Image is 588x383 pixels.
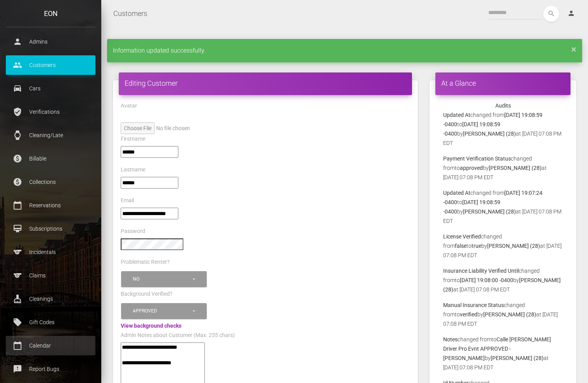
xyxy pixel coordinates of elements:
b: [PERSON_NAME] (28) [463,131,516,137]
p: Verifications [12,106,90,118]
p: changed from to by at [DATE] 07:08 PM EDT [443,154,563,182]
a: drive_eta Cars [6,79,95,98]
a: sports Incidentals [6,242,95,262]
a: Customers [113,4,147,23]
b: [PERSON_NAME] (28) [487,243,540,249]
p: Billable [12,153,90,164]
h4: At a Glance [441,78,565,88]
b: Notes [443,336,458,342]
b: [DATE] 19:08:59 -0400 [443,199,500,215]
p: Calendar [12,340,90,351]
div: No [133,276,192,282]
p: Cars [12,83,90,94]
a: paid Collections [6,172,95,192]
h4: Editing Customer [125,78,406,88]
p: Reservations [12,199,90,211]
a: verified_user Verifications [6,102,95,122]
a: feedback Report Bugs [6,359,95,379]
label: Lastname [121,166,145,174]
b: [PERSON_NAME] (28) [463,208,516,215]
b: [PERSON_NAME] (28) [489,165,542,171]
p: Cleanings [12,293,90,305]
b: [PERSON_NAME] (28) [491,355,544,361]
a: person [562,6,582,21]
p: Report Bugs [12,363,90,375]
strong: Audits [495,102,511,109]
a: local_offer Gift Codes [6,312,95,332]
label: Firstname [121,135,145,143]
b: Payment Verification Status [443,155,511,162]
b: false [455,243,467,249]
a: calendar_today Calendar [6,336,95,355]
button: search [543,6,559,22]
p: Subscriptions [12,223,90,235]
a: × [571,47,576,51]
p: Collections [12,176,90,188]
label: Background Verified? [121,290,173,298]
a: cleaning_services Cleanings [6,289,95,309]
b: approved [460,165,483,171]
label: Avatar [121,102,137,110]
p: changed from to by at [DATE] 07:08 PM EDT [443,110,563,148]
p: Admins [12,36,90,48]
p: changed from to by at [DATE] 07:08 PM EDT [443,188,563,226]
b: License Verified [443,233,481,240]
i: person [567,9,575,17]
label: Password [121,228,145,235]
p: Cleaning/Late [12,129,90,141]
p: changed from to by at [DATE] 07:08 PM EDT [443,300,563,328]
a: View background checks [121,323,181,329]
a: calendar_today Reservations [6,196,95,215]
p: changed from to by at [DATE] 07:08 PM EDT [443,335,563,372]
p: changed from to by at [DATE] 07:08 PM EDT [443,232,563,260]
div: Approved [133,308,192,314]
a: paid Billable [6,149,95,168]
a: card_membership Subscriptions [6,219,95,238]
b: Insurance Liability Verified Until [443,268,519,274]
button: Approved [121,303,207,319]
p: Incidentals [12,246,90,258]
p: Customers [12,59,90,71]
b: [DATE] 19:08:00 -0400 [460,277,513,283]
a: sports Claims [6,266,95,285]
p: Claims [12,270,90,281]
b: Calle [PERSON_NAME] Driver Pro Evnt APPROVED - [PERSON_NAME] [443,336,551,361]
label: Admin Notes about Customer (Max. 255 chars) [121,332,235,339]
b: [PERSON_NAME] (28) [483,311,536,318]
b: Updated At [443,112,470,118]
p: changed from to by at [DATE] 07:08 PM EDT [443,266,563,294]
b: Updated At [443,190,470,196]
b: Manual Insurance Status [443,302,504,308]
label: Problematic Renter? [121,258,170,266]
b: [DATE] 19:08:59 -0400 [443,121,500,137]
a: person Admins [6,32,95,51]
button: No [121,271,207,287]
a: people Customers [6,55,95,75]
p: Gift Codes [12,316,90,328]
div: Information updated successfully. [107,39,582,62]
label: Email [121,197,134,205]
b: true [472,243,481,249]
a: watch Cleaning/Late [6,125,95,145]
b: verified [460,311,477,318]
